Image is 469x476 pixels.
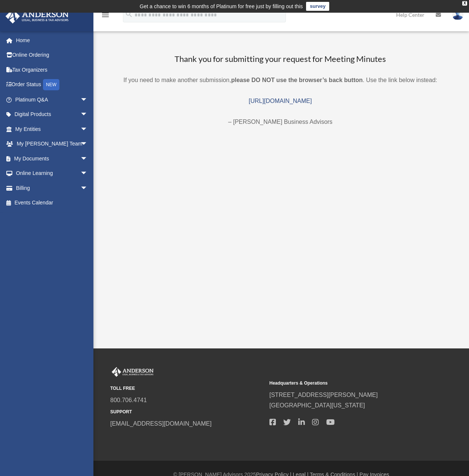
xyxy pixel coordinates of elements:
a: Digital Productsarrow_drop_down [5,107,99,122]
a: Order StatusNEW [5,77,99,93]
a: My Entitiesarrow_drop_down [5,122,99,137]
a: [URL][DOMAIN_NAME] [249,98,312,104]
p: If you need to make another submission, . Use the link below instead: [101,75,460,85]
p: – [PERSON_NAME] Business Advisors [101,117,460,127]
div: Get a chance to win 6 months of Platinum for free just by filling out this [140,2,303,11]
a: [EMAIL_ADDRESS][DOMAIN_NAME] [110,420,212,427]
span: arrow_drop_down [80,92,95,107]
a: Events Calendar [5,195,99,210]
a: Platinum Q&Aarrow_drop_down [5,92,99,107]
small: TOLL FREE [110,385,264,392]
img: User Pic [452,9,463,20]
img: Anderson Advisors Platinum Portal [3,9,71,24]
div: close [462,1,467,6]
span: arrow_drop_down [80,137,95,152]
a: Online Ordering [5,48,99,63]
span: arrow_drop_down [80,107,95,122]
span: arrow_drop_down [80,151,95,166]
a: [GEOGRAPHIC_DATA][US_STATE] [269,402,365,408]
img: Anderson Advisors Platinum Portal [110,367,155,377]
h3: Thank you for submitting your request for Meeting Minutes [101,53,460,65]
a: My Documentsarrow_drop_down [5,151,99,166]
small: SUPPORT [110,408,264,416]
span: arrow_drop_down [80,166,95,181]
i: search [125,10,133,18]
small: Headquarters & Operations [269,379,423,387]
a: 800.706.4741 [110,397,147,403]
i: menu [101,10,110,19]
a: [STREET_ADDRESS][PERSON_NAME] [269,392,378,398]
a: Billingarrow_drop_down [5,181,99,195]
div: NEW [43,79,59,90]
a: menu [101,13,110,19]
a: My [PERSON_NAME] Teamarrow_drop_down [5,137,99,151]
a: Home [5,33,99,48]
b: please DO NOT use the browser’s back button [231,77,362,83]
a: survey [306,2,329,11]
a: Tax Organizers [5,62,99,77]
a: Online Learningarrow_drop_down [5,166,99,181]
span: arrow_drop_down [80,181,95,196]
span: arrow_drop_down [80,122,95,137]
